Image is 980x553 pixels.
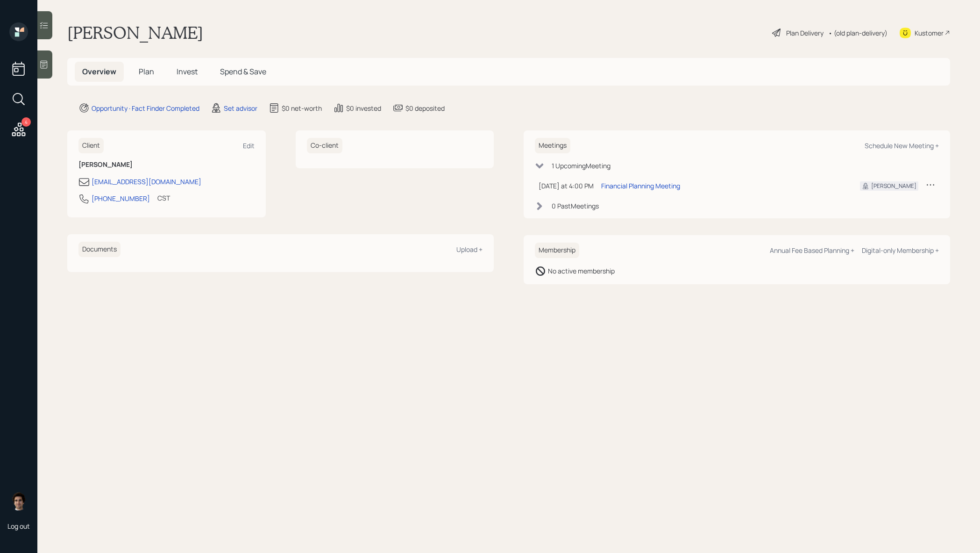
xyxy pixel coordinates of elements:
[7,522,30,531] div: Log out
[535,243,579,258] h6: Membership
[871,182,916,190] div: [PERSON_NAME]
[786,28,824,38] div: Plan Delivery
[224,103,257,113] div: Set advisor
[548,266,615,276] div: No active membership
[21,117,31,127] div: 4
[456,245,483,254] div: Upload +
[78,161,255,169] h6: [PERSON_NAME]
[67,22,203,43] h1: [PERSON_NAME]
[82,66,116,77] span: Overview
[862,246,939,255] div: Digital-only Membership +
[601,181,680,191] div: Financial Planning Meeting
[9,492,28,510] img: harrison-schaefer-headshot-2.png
[535,138,570,153] h6: Meetings
[177,66,198,77] span: Invest
[770,246,854,255] div: Annual Fee Based Planning +
[552,201,599,211] div: 0 Past Meeting s
[243,141,255,150] div: Edit
[405,103,445,113] div: $0 deposited
[92,103,199,113] div: Opportunity · Fact Finder Completed
[282,103,322,113] div: $0 net-worth
[220,66,266,77] span: Spend & Save
[828,28,888,38] div: • (old plan-delivery)
[865,141,939,150] div: Schedule New Meeting +
[92,194,150,203] div: [PHONE_NUMBER]
[78,242,121,257] h6: Documents
[157,193,170,203] div: CST
[78,138,104,153] h6: Client
[539,181,594,191] div: [DATE] at 4:00 PM
[307,138,342,153] h6: Co-client
[139,66,154,77] span: Plan
[346,103,381,113] div: $0 invested
[92,177,201,187] div: [EMAIL_ADDRESS][DOMAIN_NAME]
[915,28,944,38] div: Kustomer
[552,161,611,171] div: 1 Upcoming Meeting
